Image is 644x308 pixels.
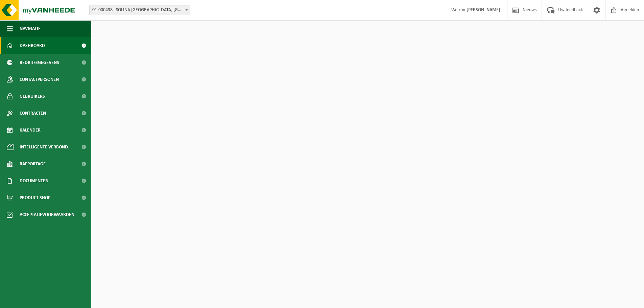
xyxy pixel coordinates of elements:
span: Product Shop [20,189,50,206]
span: Acceptatievoorwaarden [20,206,74,223]
span: 01-000438 - SOLINA BELGIUM NV/AG - EKE [89,5,190,15]
span: Contactpersonen [20,71,59,88]
strong: [PERSON_NAME] [467,7,500,13]
span: 01-000438 - SOLINA BELGIUM NV/AG - EKE [90,5,190,15]
span: Navigatie [20,20,41,37]
span: Rapportage [20,156,46,172]
span: Dashboard [20,37,45,54]
iframe: chat widget [3,293,113,308]
span: Intelligente verbond... [20,139,72,156]
span: Kalender [20,122,41,139]
span: Contracten [20,105,46,122]
span: Bedrijfsgegevens [20,54,59,71]
span: Documenten [20,172,48,189]
span: Gebruikers [20,88,45,105]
